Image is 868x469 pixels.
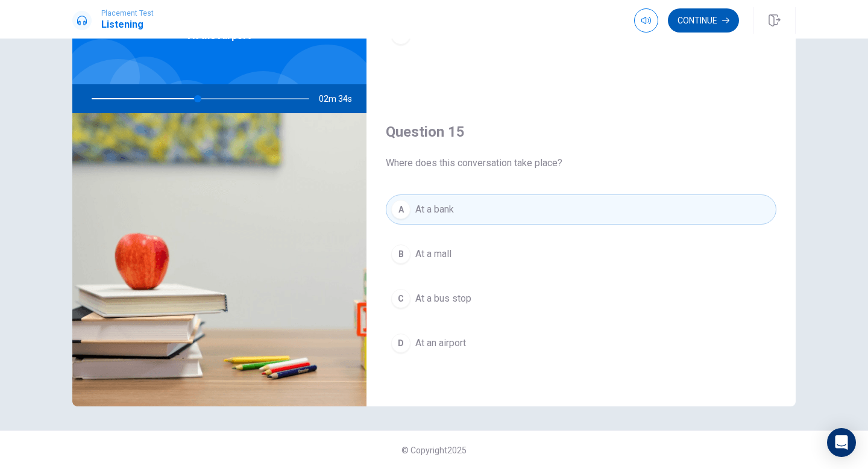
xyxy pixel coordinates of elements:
div: A [391,200,410,219]
div: C [391,289,410,308]
img: At the Airport [72,113,366,406]
div: D [391,334,410,353]
div: Open Intercom Messenger [827,428,856,457]
button: AAt a bank [386,194,776,225]
span: Placement Test [101,9,154,17]
span: At a bus stop [415,291,471,306]
h4: Question 15 [386,122,776,141]
span: 02m 34s [319,84,362,113]
h1: Listening [101,17,154,32]
span: Where does this conversation take place? [386,156,776,170]
button: CAt a bus stop [386,284,776,314]
span: At a bank [415,202,454,217]
span: At an airport [415,336,466,350]
span: © Copyright 2025 [401,446,467,455]
span: At a mall [415,247,451,261]
button: Continue [668,8,739,33]
button: BAt a mall [386,239,776,269]
button: DAt an airport [386,328,776,358]
div: B [391,244,410,264]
